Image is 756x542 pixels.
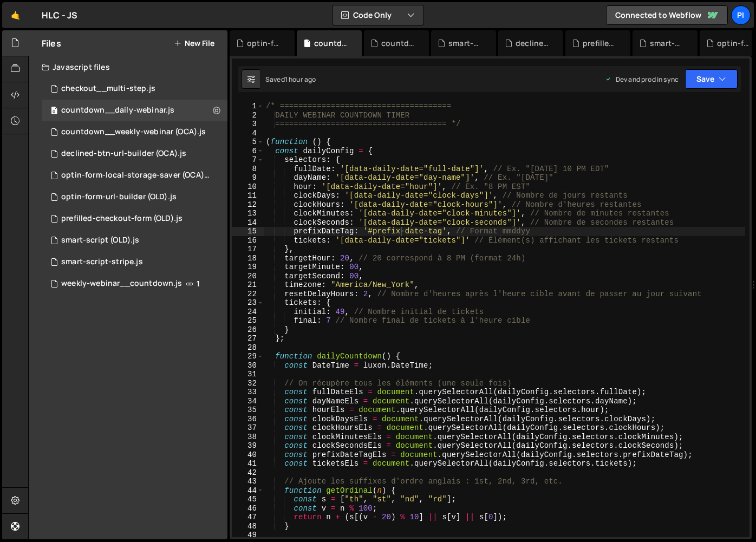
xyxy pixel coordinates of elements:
div: 23 [232,298,264,308]
div: weekly-webinar__countdown.js [61,279,182,289]
div: 12485/44535.js [42,100,227,121]
div: 17 [232,245,264,254]
button: New File [174,39,214,48]
div: 39 [232,441,264,450]
div: 12485/30566.js [42,208,227,230]
div: 12485/44230.js [42,78,227,100]
div: 38 [232,433,264,442]
a: Connected to Webflow [606,5,728,25]
div: 11 [232,191,264,200]
div: 12485/44580.js [42,165,231,186]
div: 14 [232,218,264,227]
button: Save [685,69,738,89]
div: 1 [232,102,264,111]
div: 10 [232,182,264,192]
div: 36 [232,415,264,424]
a: 🤙 [2,2,29,28]
div: 43 [232,477,264,486]
div: 28 [232,343,264,352]
div: 5 [232,138,264,147]
div: 49 [232,531,264,540]
div: 15 [232,227,264,236]
div: optin-form-local-storage-saver (OCA).js [247,38,282,49]
div: 16 [232,236,264,245]
div: 13 [232,209,264,218]
div: 41 [232,459,264,468]
div: smart-script-stripe.js [61,257,143,267]
div: 12485/30315.js [42,273,227,295]
div: 34 [232,397,264,406]
div: 20 [232,272,264,281]
div: countdown__weekly-webinar (OCA).js [61,127,206,137]
div: 1 hour ago [285,75,316,84]
div: prefilled-checkout-form (OLD).js [61,214,183,224]
div: 12485/43913.js [42,230,227,251]
div: 42 [232,468,264,478]
span: 1 [197,279,200,288]
div: 21 [232,280,264,290]
div: 47 [232,513,264,522]
div: Javascript files [29,56,227,78]
div: 35 [232,406,264,415]
div: declined-btn-url-builder (OCA).js [61,149,186,159]
div: HLC - JS [42,9,77,22]
div: 12485/44528.js [42,143,227,165]
div: prefilled-checkout-form (OLD).js [583,38,617,49]
div: 4 [232,129,264,138]
div: countdown__weekly-webinar (OCA).js [381,38,416,49]
div: 3 [232,120,264,129]
div: optin-form-url-builder (OLD).js [717,38,752,49]
div: smart-script-stripe.js [650,38,685,49]
a: Pi [731,5,751,25]
div: 9 [232,173,264,182]
div: declined-btn-url-builder (OCA).js [516,38,550,49]
div: 12485/31057.js [42,186,227,208]
div: 7 [232,155,264,165]
div: 12485/36924.js [42,251,227,273]
div: checkout__multi-step.js [61,84,155,94]
div: 6 [232,147,264,156]
div: 24 [232,308,264,317]
div: 45 [232,495,264,504]
div: 40 [232,450,264,460]
div: 27 [232,334,264,343]
div: 8 [232,165,264,174]
div: 30 [232,361,264,370]
div: 18 [232,254,264,263]
button: Code Only [333,5,423,25]
div: smart-script (OLD).js [448,38,483,49]
div: countdown__daily-webinar.js [314,38,349,49]
div: 22 [232,290,264,299]
span: 0 [51,107,57,116]
div: 37 [232,423,264,433]
div: optin-form-local-storage-saver (OCA).js [61,171,211,180]
div: smart-script (OLD).js [61,236,139,245]
div: 2 [232,111,264,120]
div: 29 [232,352,264,361]
div: Dev and prod in sync [605,75,679,84]
div: 12 [232,200,264,210]
div: 32 [232,379,264,388]
div: 12485/44533.js [42,121,227,143]
div: 25 [232,316,264,325]
div: optin-form-url-builder (OLD).js [61,192,177,202]
div: 26 [232,325,264,335]
div: countdown__daily-webinar.js [61,106,174,115]
h2: Files [42,37,61,49]
div: 33 [232,388,264,397]
div: 31 [232,370,264,379]
div: 19 [232,263,264,272]
div: 44 [232,486,264,495]
div: Saved [265,75,316,84]
div: 46 [232,504,264,513]
div: 48 [232,522,264,531]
